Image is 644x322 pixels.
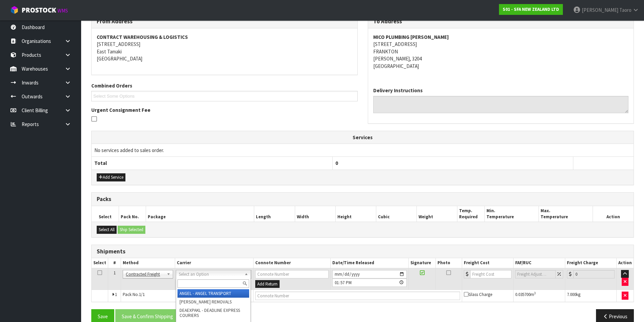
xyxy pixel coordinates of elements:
[462,258,513,268] th: Freight Cost
[177,298,249,306] li: [PERSON_NAME] REMOVALS
[57,7,68,14] small: WMS
[91,82,132,89] label: Combined Orders
[177,289,249,298] li: ANGEL - ANGEL TRANSPORT
[179,270,242,278] span: Select an Option
[255,280,280,288] button: Add Return
[22,6,56,15] span: ProStock
[97,33,352,63] address: [STREET_ADDRESS] East Tamaki [GEOGRAPHIC_DATA]
[92,144,634,156] td: No services added to sales order.
[464,292,492,297] span: Glass Charge
[470,270,511,278] input: Freight Cost
[513,290,565,302] td: m
[119,206,146,222] th: Pack No.
[515,270,556,278] input: Freight Adjustment
[435,258,462,268] th: Photo
[108,258,121,268] th: #
[253,258,330,268] th: Connote Number
[114,270,116,276] span: 1
[373,87,423,94] label: Delivery Instructions
[97,248,628,255] h3: Shipments
[619,7,631,13] span: Taoro
[503,6,559,12] strong: S01 - SFA NEW ZEALAND LTD
[92,258,108,268] th: Select
[255,292,460,300] input: Connote Number
[417,206,457,222] th: Weight
[91,106,150,114] label: Urgent Consignment Fee
[121,258,175,268] th: Method
[97,18,352,25] h3: From Address
[484,206,539,222] th: Min. Temperature
[513,258,565,268] th: FAF/RUC
[499,4,563,15] a: S01 - SFA NEW ZEALAND LTD
[177,306,249,320] li: DEAEXPAKL - DEADLINE EXPRESS COURIERS
[146,206,254,222] th: Package
[376,206,417,222] th: Cubic
[97,173,125,181] button: Add Service
[565,258,616,268] th: Freight Charge
[118,226,145,234] button: Ship Selected
[457,206,484,222] th: Temp. Required
[539,206,593,222] th: Max. Temperature
[573,270,615,278] input: Freight Charge
[616,258,634,268] th: Action
[593,206,634,222] th: Action
[175,258,253,268] th: Carrier
[10,6,19,14] img: cube-alt.png
[92,157,332,170] th: Total
[92,206,119,222] th: Select
[115,292,117,297] span: 1
[97,34,188,40] strong: CONTRACT WAREHOUSING & LOGISTICS
[335,206,376,222] th: Height
[295,206,335,222] th: Width
[373,34,449,40] strong: MICO PLUMBING [PERSON_NAME]
[515,292,530,297] span: 0.035700
[97,226,117,234] button: Select All
[565,290,616,302] td: kg
[567,292,576,297] span: 7.000
[582,7,618,13] span: [PERSON_NAME]
[409,258,435,268] th: Signature
[373,18,629,25] h3: To Address
[126,270,164,278] span: Contracted Freight
[97,196,628,202] h3: Packs
[139,292,145,297] span: 1/1
[330,258,409,268] th: Date/Time Released
[92,131,634,144] th: Services
[255,270,329,278] input: Connote Number
[254,206,295,222] th: Length
[121,290,253,302] td: Pack No.
[534,291,536,295] sup: 3
[335,160,338,166] span: 0
[373,33,629,70] address: [STREET_ADDRESS] FRANKTON [PERSON_NAME], 3204 [GEOGRAPHIC_DATA]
